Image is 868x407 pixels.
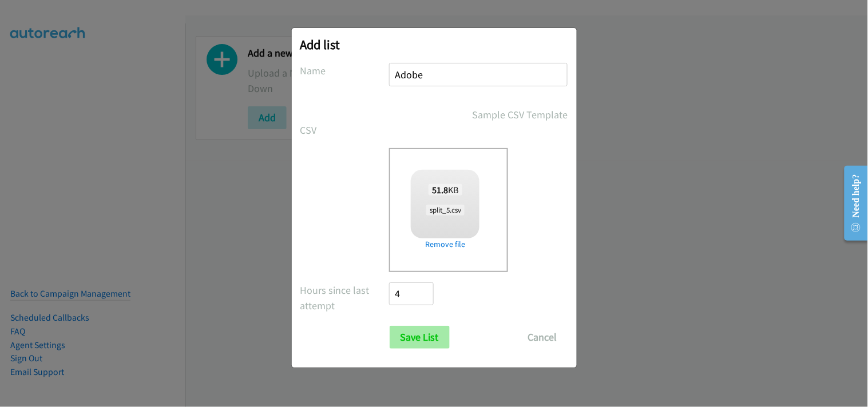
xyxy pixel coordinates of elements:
[473,107,568,122] a: Sample CSV Template
[300,63,390,78] label: Name
[429,184,462,195] span: KB
[517,326,568,349] button: Cancel
[411,238,479,250] a: Remove file
[432,184,448,195] strong: 51.8
[426,205,465,216] span: split_5.csv
[300,122,390,138] label: CSV
[835,158,868,249] iframe: Resource Center
[300,282,390,313] label: Hours since last attempt
[300,37,568,53] h2: Add list
[390,326,450,349] input: Save List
